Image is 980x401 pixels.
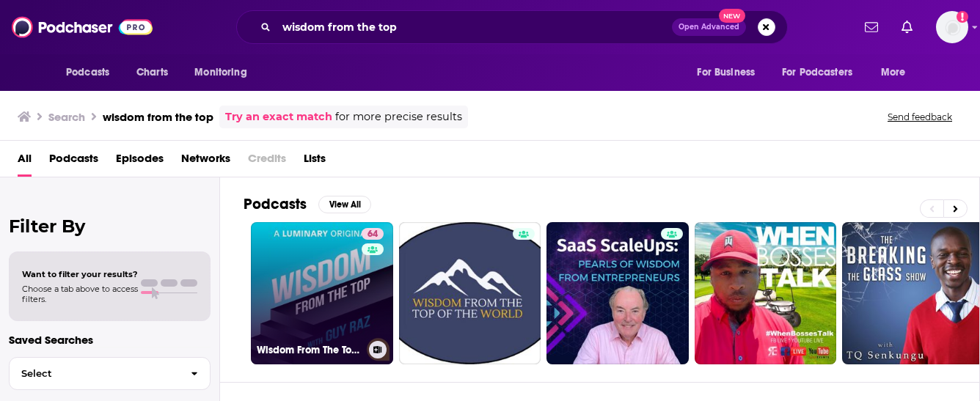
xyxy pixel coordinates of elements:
[244,195,371,213] a: PodcastsView All
[936,11,968,43] span: Logged in as CaveHenricks
[318,196,371,213] button: View All
[883,111,957,123] button: Send feedback
[367,227,378,242] span: 64
[225,108,332,125] a: Try an exact match
[257,344,363,356] h3: Wisdom From The Top with [PERSON_NAME]
[251,222,393,364] a: 64Wisdom From The Top with [PERSON_NAME]
[859,15,884,40] a: Show notifications dropdown
[782,62,852,83] span: For Podcasters
[719,9,745,23] span: New
[116,147,164,177] a: Episodes
[9,357,211,390] button: Select
[103,110,213,124] h3: wisdom from the top
[10,369,179,378] span: Select
[936,11,968,43] button: Show profile menu
[248,147,286,177] span: Credits
[335,108,462,125] span: for more precise results
[18,147,32,177] a: All
[127,59,177,87] a: Charts
[277,15,672,39] input: Search podcasts, credits, & more...
[22,284,138,304] span: Choose a tab above to access filters.
[881,62,906,83] span: More
[871,59,924,87] button: open menu
[181,147,230,177] a: Networks
[687,59,773,87] button: open menu
[22,269,138,279] span: Want to filter your results?
[49,147,98,177] a: Podcasts
[679,23,739,31] span: Open Advanced
[236,10,788,44] div: Search podcasts, credits, & more...
[896,15,918,40] a: Show notifications dropdown
[244,195,307,213] h2: Podcasts
[56,59,128,87] button: open menu
[48,110,85,124] h3: Search
[9,216,211,237] h2: Filter By
[184,59,266,87] button: open menu
[194,62,246,83] span: Monitoring
[362,228,384,240] a: 64
[697,62,755,83] span: For Business
[304,147,326,177] a: Lists
[936,11,968,43] img: User Profile
[12,13,153,41] img: Podchaser - Follow, Share and Rate Podcasts
[9,333,211,347] p: Saved Searches
[957,11,968,23] svg: Add a profile image
[136,62,168,83] span: Charts
[772,59,874,87] button: open menu
[66,62,109,83] span: Podcasts
[672,18,746,36] button: Open AdvancedNew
